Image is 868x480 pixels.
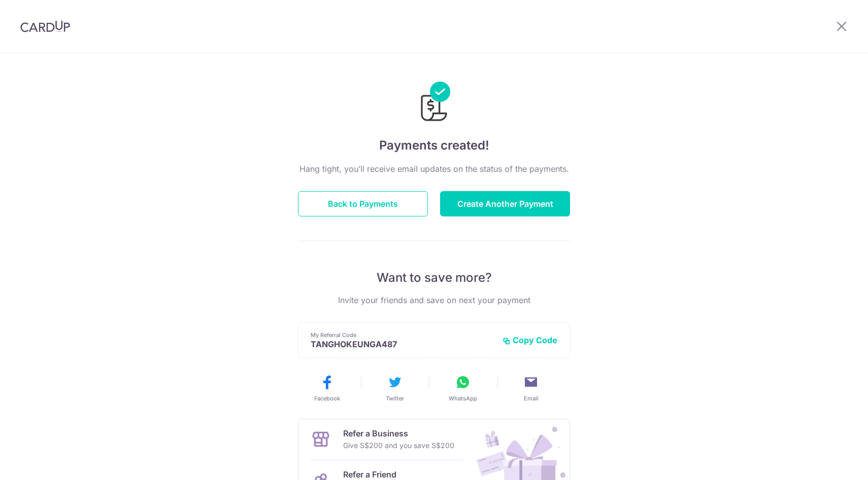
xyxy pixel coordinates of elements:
[449,394,477,402] span: WhatsApp
[311,339,494,349] p: TANGHOKEUNGA487
[298,270,570,286] p: Want to save more?
[20,20,70,32] img: CardUp
[298,136,570,155] h4: Payments created!
[524,394,539,402] span: Email
[386,394,404,402] span: Twitter
[365,374,425,402] button: Twitter
[298,294,570,306] p: Invite your friends and save on next your payment
[298,191,428,216] button: Back to Payments
[440,191,570,216] button: Create Another Payment
[343,439,454,452] p: Give S$200 and you save S$200
[501,374,561,402] button: Email
[297,374,357,402] button: Facebook
[503,335,557,345] button: Copy Code
[314,394,340,402] span: Facebook
[343,427,454,439] p: Refer a Business
[418,82,450,124] img: Payments
[298,163,570,175] p: Hang tight, you’ll receive email updates on the status of the payments.
[433,374,493,402] button: WhatsApp
[311,331,494,339] p: My Referral Code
